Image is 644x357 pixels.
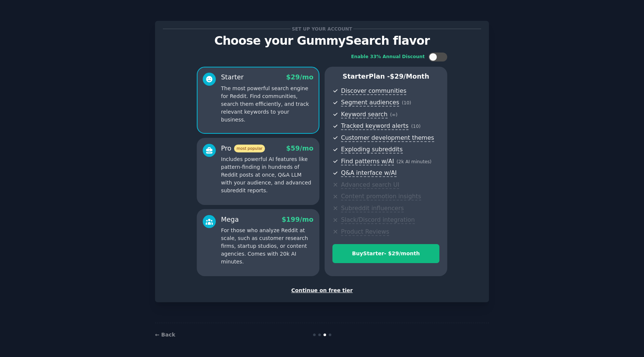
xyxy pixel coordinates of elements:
span: Advanced search UI [341,181,399,189]
div: Pro [221,144,265,153]
p: Starter Plan - [332,72,439,81]
p: Choose your GummySearch flavor [163,34,481,47]
span: Exploding subreddits [341,146,402,154]
span: Set up your account [291,25,354,33]
button: BuyStarter- $29/month [332,244,439,263]
span: ( 10 ) [402,100,411,105]
span: most popular [234,145,265,152]
div: Buy Starter - $ 29 /month [333,250,439,258]
p: The most powerful search engine for Reddit. Find communities, search them efficiently, and track ... [221,85,313,124]
span: Find patterns w/AI [341,158,394,165]
div: Continue on free tier [163,287,481,294]
span: Tracked keyword alerts [341,122,408,130]
div: Mega [221,215,239,224]
span: Product Reviews [341,228,389,236]
span: $ 59 /mo [286,145,313,152]
span: $ 29 /mo [286,73,313,81]
span: ( 2k AI minutes ) [397,159,432,164]
p: For those who analyze Reddit at scale, such as customer research firms, startup studios, or conte... [221,227,313,266]
div: Enable 33% Annual Discount [351,54,425,60]
span: Subreddit influencers [341,205,404,212]
span: ( 10 ) [411,124,420,129]
span: Segment audiences [341,99,399,107]
span: $ 199 /mo [282,216,313,223]
span: Q&A interface w/AI [341,169,397,177]
span: $ 29 /month [390,73,429,80]
a: ← Back [155,332,175,338]
span: Slack/Discord integration [341,216,415,224]
span: Keyword search [341,111,388,119]
span: Content promotion insights [341,193,421,200]
div: Starter [221,73,244,82]
span: Discover communities [341,87,406,95]
p: Includes powerful AI features like pattern-finding in hundreds of Reddit posts at once, Q&A LLM w... [221,155,313,195]
span: Customer development themes [341,134,434,142]
span: ( ∞ ) [390,112,398,117]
